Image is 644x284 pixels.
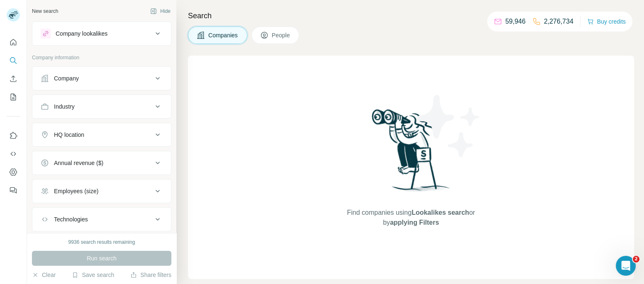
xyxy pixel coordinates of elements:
p: 59,946 [505,17,526,27]
button: Use Surfe on LinkedIn [7,128,20,143]
div: Technologies [54,215,88,223]
button: Save search [72,271,114,279]
button: Enrich CSV [7,71,20,86]
div: New search [32,7,58,15]
button: Search [7,53,20,68]
p: Company information [32,54,171,61]
iframe: Intercom live chat [616,256,636,276]
button: HQ location [32,125,171,145]
button: Use Surfe API [7,146,20,161]
img: Surfe Illustration - Woman searching with binoculars [368,107,454,199]
button: Quick start [7,35,20,50]
div: Employees (size) [54,187,98,195]
button: Dashboard [7,165,20,180]
button: Annual revenue ($) [32,153,171,173]
button: Company lookalikes [32,24,171,44]
button: Buy credits [587,16,626,27]
div: Company lookalikes [56,29,107,38]
button: My lists [7,90,20,104]
button: Clear [32,271,56,279]
button: Company [32,68,171,88]
span: applying Filters [390,219,439,226]
div: Annual revenue ($) [54,159,103,167]
p: 2,276,734 [544,17,573,27]
span: Lookalikes search [412,209,469,216]
div: HQ location [54,131,84,139]
button: Share filters [130,271,171,279]
div: 9936 search results remaining [68,238,135,246]
button: Employees (size) [32,181,171,201]
div: Company [54,74,79,83]
button: Technologies [32,209,171,229]
span: People [272,31,291,39]
button: Feedback [7,183,20,198]
div: Industry [54,102,75,111]
button: Hide [144,5,176,17]
span: 2 [633,256,639,262]
img: Surfe Illustration - Stars [411,89,486,163]
span: Companies [208,31,239,39]
h4: Search [188,10,634,22]
span: Find companies using or by [344,208,477,228]
button: Industry [32,97,171,117]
